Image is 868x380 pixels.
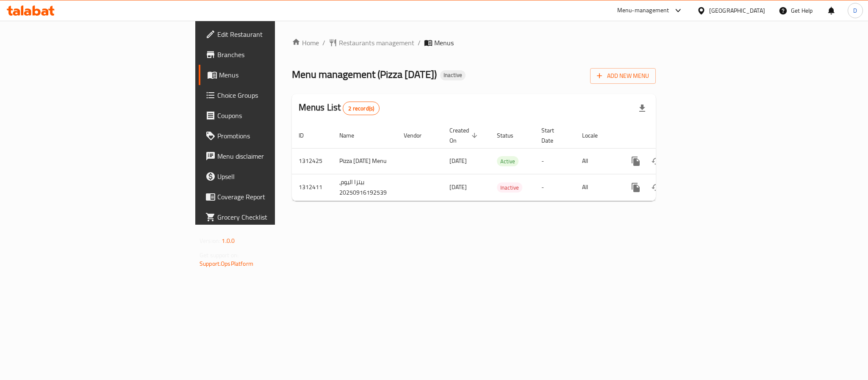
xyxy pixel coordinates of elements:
span: Choice Groups [217,90,333,100]
div: Total records count [343,102,380,115]
span: Start Date [541,125,565,146]
span: Edit Restaurant [217,29,333,39]
div: Export file [632,98,652,118]
span: Menu disclaimer [217,151,333,161]
a: Choice Groups [199,85,340,105]
span: 2 record(s) [343,105,379,113]
td: All [575,148,619,174]
a: Promotions [199,126,340,146]
li: / [418,38,421,48]
div: Active [497,156,519,166]
a: Restaurants management [329,38,414,48]
a: Edit Restaurant [199,24,340,44]
table: enhanced table [292,123,714,201]
td: All [575,174,619,201]
a: Coupons [199,105,340,126]
span: Inactive [497,183,522,193]
span: Menu management ( Pizza [DATE] ) [292,65,437,84]
span: Locale [582,130,609,140]
span: Status [497,130,524,140]
div: Inactive [440,70,466,80]
nav: breadcrumb [292,38,656,48]
span: Coupons [217,110,333,121]
span: Version: [200,235,220,246]
button: more [626,151,646,171]
a: Upsell [199,166,340,187]
td: - [535,148,575,174]
td: Pizza [DATE] Menu [333,148,397,174]
span: Grocery Checklist [217,212,333,222]
div: Inactive [497,182,522,193]
span: D [853,6,857,15]
span: Menus [434,38,454,48]
h2: Menus List [299,101,380,115]
a: Menus [199,65,340,85]
span: Created On [449,125,480,146]
span: ID [299,130,315,140]
span: Name [339,130,365,140]
a: Branches [199,44,340,65]
span: Add New Menu [597,71,649,81]
th: Actions [619,123,714,149]
button: more [626,177,646,198]
a: Menu disclaimer [199,146,340,166]
a: Grocery Checklist [199,207,340,227]
span: [DATE] [449,155,467,166]
span: Menus [219,70,333,80]
a: Coverage Report [199,187,340,207]
span: Get support on: [200,250,238,261]
a: Support.OpsPlatform [200,258,253,269]
span: Coverage Report [217,192,333,202]
span: 1.0.0 [222,235,235,246]
td: - [535,174,575,201]
button: Change Status [646,151,666,171]
span: Active [497,157,519,166]
span: [DATE] [449,182,467,193]
span: Restaurants management [339,38,414,48]
span: Inactive [440,72,466,79]
span: Vendor [404,130,433,140]
div: [GEOGRAPHIC_DATA] [709,6,765,15]
td: بيتزا اليوم, 20250916192539 [333,174,397,201]
button: Add New Menu [590,68,656,84]
span: Promotions [217,131,333,141]
button: Change Status [646,177,666,198]
div: Menu-management [617,6,669,16]
span: Branches [217,50,333,60]
span: Upsell [217,171,333,182]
